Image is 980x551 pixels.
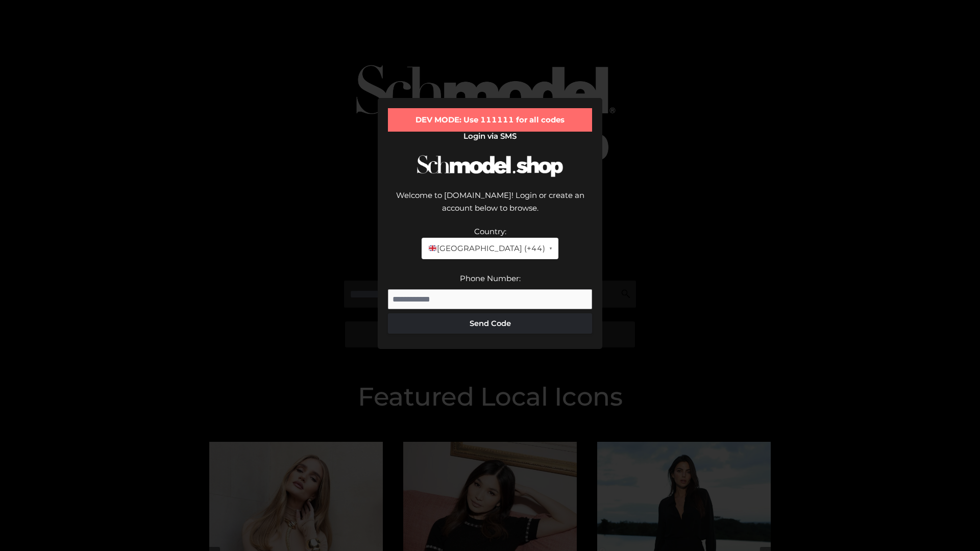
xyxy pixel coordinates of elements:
img: 🇬🇧 [429,244,436,252]
img: Schmodel Logo [413,146,567,186]
label: Country: [474,227,506,236]
div: Welcome to [DOMAIN_NAME]! Login or create an account below to browse. [388,189,592,225]
button: Send Code [388,313,592,334]
div: DEV MODE: Use 111111 for all codes [388,108,592,132]
h2: Login via SMS [388,132,592,141]
label: Phone Number: [460,273,521,283]
span: [GEOGRAPHIC_DATA] (+44) [428,242,545,255]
